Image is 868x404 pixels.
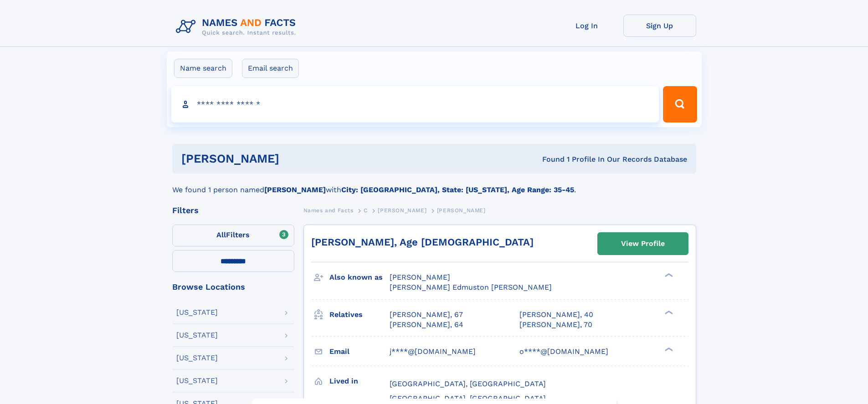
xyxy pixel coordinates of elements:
[621,233,665,254] div: View Profile
[176,377,218,384] div: [US_STATE]
[663,346,673,352] div: ❯
[171,86,659,123] input: search input
[519,310,593,320] a: [PERSON_NAME], 40
[364,207,368,214] span: C
[663,86,697,123] button: Search Button
[174,59,232,78] label: Name search
[437,207,486,214] span: [PERSON_NAME]
[172,225,294,246] label: Filters
[176,309,218,316] div: [US_STATE]
[172,15,303,39] img: Logo Names and Facts
[242,59,299,78] label: Email search
[411,154,687,164] div: Found 1 Profile In Our Records Database
[329,344,390,359] h3: Email
[519,320,592,330] a: [PERSON_NAME], 70
[550,15,623,37] a: Log In
[176,332,218,339] div: [US_STATE]
[172,283,294,291] div: Browse Locations
[341,185,574,194] b: City: [GEOGRAPHIC_DATA], State: [US_STATE], Age Range: 35-45
[390,379,546,388] span: [GEOGRAPHIC_DATA], [GEOGRAPHIC_DATA]
[378,205,426,216] a: [PERSON_NAME]
[264,185,326,194] b: [PERSON_NAME]
[329,307,390,322] h3: Relatives
[390,394,546,403] span: [GEOGRAPHIC_DATA], [GEOGRAPHIC_DATA]
[390,320,463,330] a: [PERSON_NAME], 64
[390,310,463,320] a: [PERSON_NAME], 67
[303,205,354,216] a: Names and Facts
[311,236,534,248] a: [PERSON_NAME], Age [DEMOGRAPHIC_DATA]
[172,206,294,215] div: Filters
[181,153,411,164] h1: [PERSON_NAME]
[663,272,673,278] div: ❯
[216,230,226,239] span: All
[598,233,688,255] a: View Profile
[663,309,673,315] div: ❯
[378,207,426,214] span: [PERSON_NAME]
[172,174,696,195] div: We found 1 person named with .
[329,270,390,285] h3: Also known as
[623,15,696,37] a: Sign Up
[329,373,390,389] h3: Lived in
[390,283,552,291] span: [PERSON_NAME] Edmuston [PERSON_NAME]
[390,273,450,281] span: [PERSON_NAME]
[176,354,218,362] div: [US_STATE]
[364,205,368,216] a: C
